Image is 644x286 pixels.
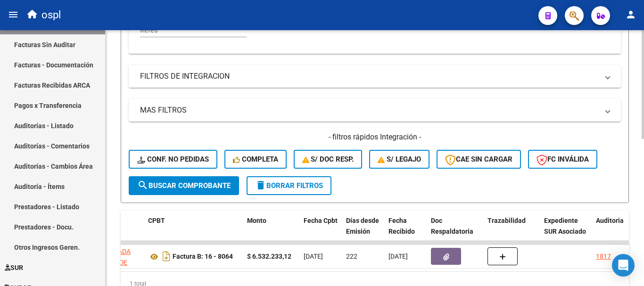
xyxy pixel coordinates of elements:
[129,132,621,142] h4: - filtros rápidos Integración -
[247,176,331,195] button: Borrar Filtros
[487,217,526,224] span: Trazabilidad
[140,71,598,82] mat-panel-title: FILTROS DE INTEGRACION
[592,211,637,252] datatable-header-cell: Auditoria
[129,99,621,122] mat-expansion-panel-header: MAS FILTROS
[346,217,379,235] span: Días desde Emisión
[160,249,173,264] i: Descargar documento
[528,150,597,169] button: FC Inválida
[431,217,473,235] span: Doc Respaldatoria
[148,217,165,224] span: CPBT
[388,217,415,235] span: Fecha Recibido
[369,150,429,169] button: S/ legajo
[173,253,233,261] strong: Factura B: 16 - 8064
[625,9,636,20] mat-icon: person
[137,155,209,163] span: Conf. no pedidas
[304,253,323,260] span: [DATE]
[137,181,231,190] span: Buscar Comprobante
[144,211,243,252] datatable-header-cell: CPBT
[137,180,149,191] mat-icon: search
[129,150,217,169] button: Conf. no pedidas
[388,253,408,260] span: [DATE]
[385,211,427,252] datatable-header-cell: Fecha Recibido
[342,211,385,252] datatable-header-cell: Días desde Emisión
[255,181,323,190] span: Borrar Filtros
[484,211,540,252] datatable-header-cell: Trazabilidad
[233,155,278,163] span: Completa
[540,211,592,252] datatable-header-cell: Expediente SUR Asociado
[596,251,611,262] div: 1817
[247,253,291,260] strong: $ 6.532.233,12
[427,211,484,252] datatable-header-cell: Doc Respaldatoria
[247,217,266,224] span: Monto
[5,262,23,273] span: SUR
[544,217,586,235] span: Expediente SUR Asociado
[224,150,287,169] button: Completa
[596,217,624,224] span: Auditoria
[8,9,19,20] mat-icon: menu
[41,5,61,25] span: ospl
[294,150,363,169] button: S/ Doc Resp.
[304,217,338,224] span: Fecha Cpbt
[255,180,266,191] mat-icon: delete
[612,254,635,277] div: Open Intercom Messenger
[537,155,589,163] span: FC Inválida
[346,253,357,260] span: 222
[445,155,512,163] span: CAE SIN CARGAR
[243,211,300,252] datatable-header-cell: Monto
[140,105,598,115] mat-panel-title: MAS FILTROS
[302,155,354,163] span: S/ Doc Resp.
[378,155,421,163] span: S/ legajo
[437,150,521,169] button: CAE SIN CARGAR
[300,211,342,252] datatable-header-cell: Fecha Cpbt
[129,65,621,88] mat-expansion-panel-header: FILTROS DE INTEGRACION
[129,176,239,195] button: Buscar Comprobante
